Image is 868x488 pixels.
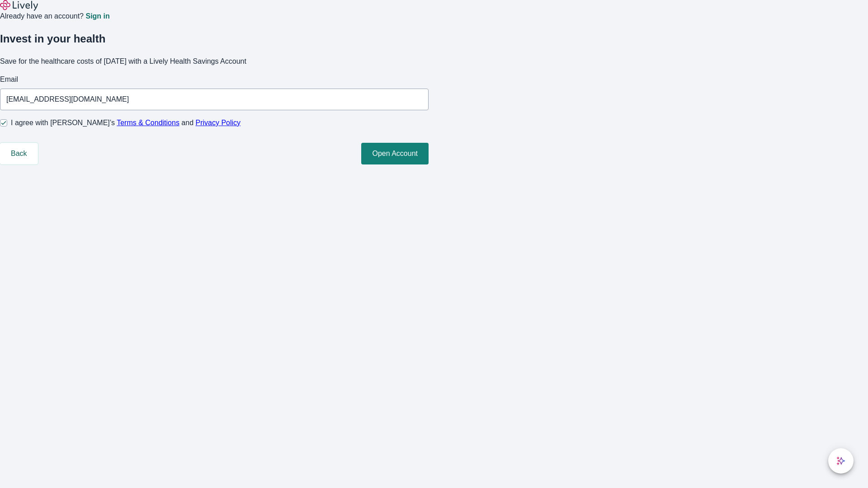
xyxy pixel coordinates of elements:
a: Privacy Policy [196,119,241,127]
span: I agree with [PERSON_NAME]’s and [11,117,241,128]
button: Open Account [361,143,429,164]
button: chat [828,448,854,474]
a: Sign in [85,13,109,20]
a: Terms & Conditions [117,119,179,127]
svg: Lively AI Assistant [836,456,845,465]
